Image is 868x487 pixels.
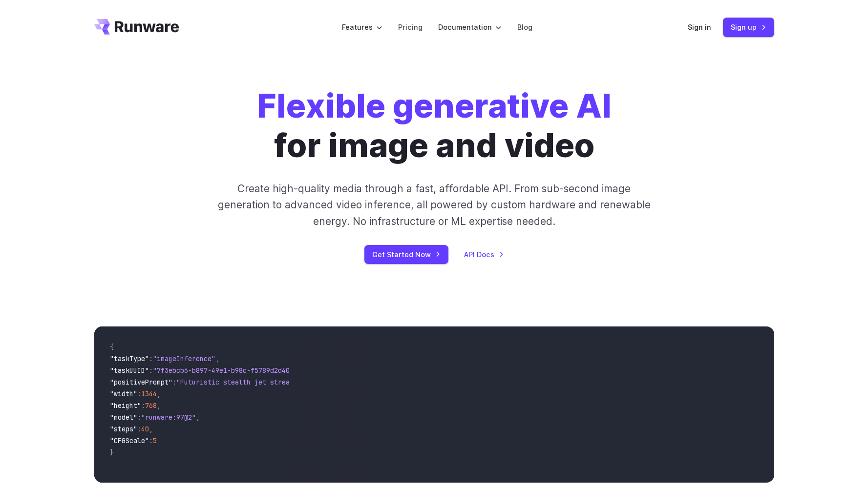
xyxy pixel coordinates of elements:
span: "steps" [110,425,137,433]
span: : [137,413,141,422]
a: Get Started Now [364,245,448,264]
span: , [215,354,219,363]
h1: for image and video [257,86,612,165]
span: : [137,389,141,398]
span: "7f3ebcb6-b897-49e1-b98c-f5789d2d40d7" [153,366,301,375]
a: Pricing [398,21,423,33]
p: Create high-quality media through a fast, affordable API. From sub-second image generation to adv... [216,181,652,229]
span: 1344 [141,389,157,398]
span: } [110,448,114,457]
strong: Flexible generative AI [257,86,612,125]
a: API Docs [464,249,504,260]
span: , [157,401,161,410]
span: { [110,343,114,351]
span: 40 [141,425,149,433]
span: "taskType" [110,354,149,363]
span: "runware:97@2" [141,413,196,422]
a: Blog [517,21,532,33]
span: , [149,425,153,433]
span: "CFGScale" [110,436,149,445]
a: Sign in [688,21,711,33]
span: : [172,378,176,386]
a: Go to / [94,19,179,35]
a: Sign up [723,18,774,37]
span: 5 [153,436,157,445]
span: : [149,354,153,363]
span: "width" [110,389,137,398]
span: : [149,366,153,375]
span: "taskUUID" [110,366,149,375]
span: , [196,413,200,422]
span: : [149,436,153,445]
span: 768 [145,401,157,410]
span: , [157,389,161,398]
span: "imageInference" [153,354,215,363]
span: : [137,425,141,433]
label: Features [342,21,382,33]
span: "model" [110,413,137,422]
span: "Futuristic stealth jet streaking through a neon-lit cityscape with glowing purple exhaust" [176,378,532,386]
label: Documentation [438,21,502,33]
span: "positivePrompt" [110,378,172,386]
span: : [141,401,145,410]
span: "height" [110,401,141,410]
